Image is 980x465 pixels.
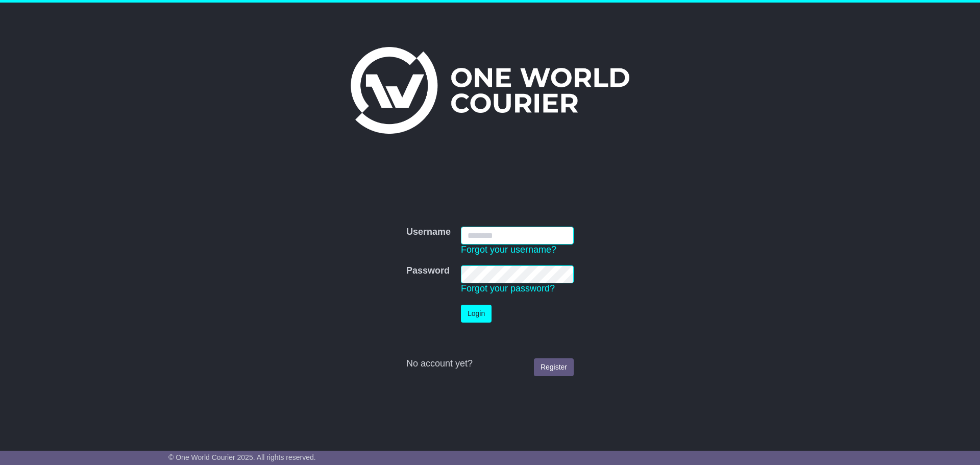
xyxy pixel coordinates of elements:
[461,305,492,323] button: Login
[461,283,555,293] a: Forgot your password?
[168,453,316,461] span: © One World Courier 2025. All rights reserved.
[534,358,574,376] a: Register
[406,227,451,238] label: Username
[351,47,629,134] img: One World
[461,244,556,255] a: Forgot your username?
[406,358,574,370] div: No account yet?
[406,265,450,277] label: Password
